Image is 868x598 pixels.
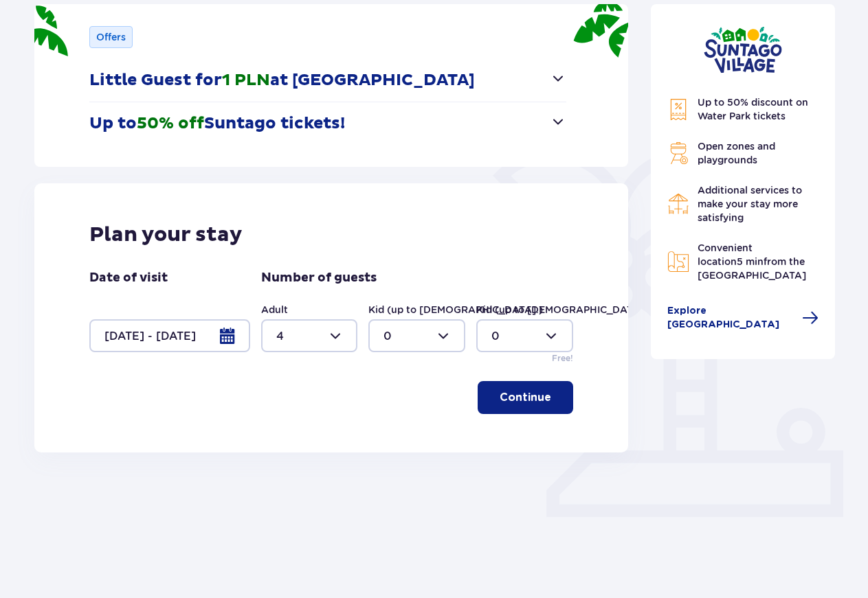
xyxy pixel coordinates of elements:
[368,303,543,317] label: Kid (up to [DEMOGRAPHIC_DATA].)
[89,102,567,145] button: Up to50% offSuntago tickets!
[476,303,651,317] label: Kid (up to [DEMOGRAPHIC_DATA].)
[96,30,126,44] p: Offers
[698,242,806,281] span: Convenient location from the [GEOGRAPHIC_DATA]
[222,70,270,91] span: 1 PLN
[667,251,689,273] img: Map Icon
[667,142,689,164] img: Grill Icon
[667,193,689,215] img: Restaurant Icon
[737,256,764,267] span: 5 min
[89,222,243,248] p: Plan your stay
[704,26,782,73] img: Suntago Village
[667,98,689,121] img: Discount Icon
[89,70,475,91] p: Little Guest for at [GEOGRAPHIC_DATA]
[89,113,345,134] p: Up to Suntago tickets!
[698,185,802,223] span: Additional services to make your stay more satisfying
[89,270,168,286] p: Date of visit
[552,352,573,365] p: Free!
[500,390,551,405] p: Continue
[478,381,573,414] button: Continue
[137,113,204,134] span: 50% off
[667,304,819,332] a: Explore [GEOGRAPHIC_DATA]
[89,59,567,102] button: Little Guest for1 PLNat [GEOGRAPHIC_DATA]
[698,97,808,122] span: Up to 50% discount on Water Park tickets
[698,141,775,165] span: Open zones and playgrounds
[667,304,794,332] span: Explore [GEOGRAPHIC_DATA]
[261,270,377,286] p: Number of guests
[261,303,288,317] label: Adult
